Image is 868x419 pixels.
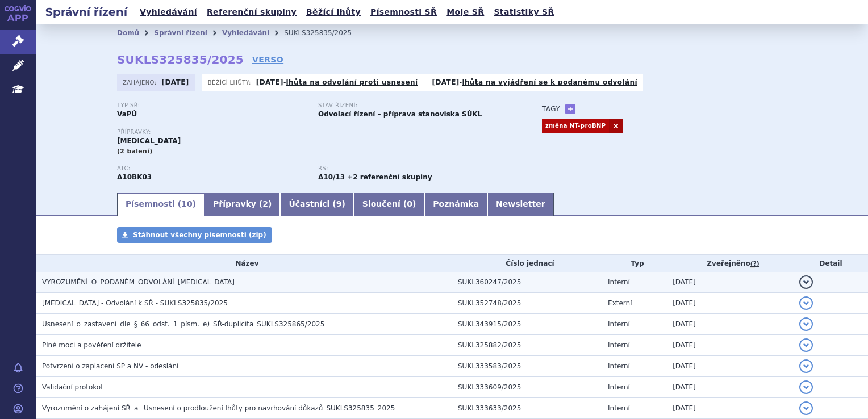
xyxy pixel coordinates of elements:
span: Interní [608,404,630,412]
p: ATC: [117,165,307,172]
strong: metformin a vildagliptin [318,173,345,181]
a: Statistiky SŘ [490,5,557,20]
span: 2 [262,199,268,208]
span: 0 [407,199,412,208]
a: Newsletter [487,193,554,216]
a: Poznámka [424,193,487,216]
a: lhůta na vyjádření se k podanému odvolání [462,78,637,86]
span: [MEDICAL_DATA] [117,137,181,145]
td: SUKL343915/2025 [452,314,602,335]
strong: [DATE] [256,78,283,86]
a: Účastníci (9) [280,193,353,216]
td: [DATE] [667,272,794,293]
span: Zahájeno: [123,78,158,87]
button: detail [799,275,813,289]
td: SUKL333609/2025 [452,377,602,398]
a: Písemnosti SŘ [367,5,440,20]
span: Plné moci a pověření držitele [42,341,141,349]
span: VYROZUMĚNÍ_O_PODANÉM_ODVOLÁNÍ_JARDIANCE [42,278,235,286]
td: [DATE] [667,398,794,419]
th: Název [36,255,452,272]
span: Validační protokol [42,383,103,391]
a: Správní řízení [154,29,207,37]
a: Domů [117,29,139,37]
p: - [432,78,637,87]
span: Interní [608,320,630,328]
button: detail [799,401,813,415]
a: lhůta na odvolání proti usnesení [286,78,418,86]
span: (2 balení) [117,148,153,155]
h3: Tagy [542,102,560,116]
a: Vyhledávání [222,29,269,37]
p: Stav řízení: [318,102,508,109]
td: [DATE] [667,335,794,356]
td: SUKL352748/2025 [452,293,602,314]
button: detail [799,380,813,394]
button: detail [799,338,813,352]
a: + [565,104,575,114]
h2: Správní řízení [36,4,136,20]
li: SUKLS325835/2025 [284,24,366,41]
span: Interní [608,278,630,286]
span: 10 [181,199,192,208]
strong: SUKLS325835/2025 [117,53,244,66]
strong: [DATE] [162,78,189,86]
p: Typ SŘ: [117,102,307,109]
span: Interní [608,362,630,370]
a: VERSO [252,54,283,65]
span: Interní [608,341,630,349]
th: Typ [602,255,667,272]
td: SUKL360247/2025 [452,272,602,293]
td: SUKL325882/2025 [452,335,602,356]
td: [DATE] [667,314,794,335]
abbr: (?) [750,260,759,268]
button: detail [799,296,813,310]
span: Jardiance - Odvolání k SŘ - SUKLS325835/2025 [42,299,228,307]
span: Stáhnout všechny písemnosti (zip) [133,231,266,239]
span: Potvrzení o zaplacení SP a NV - odeslání [42,362,178,370]
strong: [DATE] [432,78,460,86]
th: Zveřejněno [667,255,794,272]
span: Běžící lhůty: [208,78,253,87]
a: Referenční skupiny [203,5,300,20]
span: Interní [608,383,630,391]
strong: VaPÚ [117,110,137,118]
strong: +2 referenční skupiny [347,173,432,181]
a: Stáhnout všechny písemnosti (zip) [117,227,272,243]
td: SUKL333583/2025 [452,356,602,377]
a: Přípravky (2) [205,193,280,216]
td: [DATE] [667,377,794,398]
th: Detail [794,255,868,272]
p: - [256,78,418,87]
p: RS: [318,165,508,172]
span: Externí [608,299,632,307]
a: Vyhledávání [136,5,201,20]
button: detail [799,317,813,331]
span: Usnesení_o_zastavení_dle_§_66_odst._1_písm._e)_SŘ-duplicita_SUKLS325865/2025 [42,320,324,328]
a: změna NT-proBNP [542,119,609,133]
a: Moje SŘ [443,5,487,20]
span: Vyrozumění o zahájení SŘ_a_ Usnesení o prodloužení lhůty pro navrhování důkazů_SUKLS325835_2025 [42,404,395,412]
td: [DATE] [667,356,794,377]
button: detail [799,359,813,373]
strong: EMPAGLIFLOZIN [117,173,152,181]
p: Přípravky: [117,129,519,136]
td: [DATE] [667,293,794,314]
a: Písemnosti (10) [117,193,205,216]
a: Běžící lhůty [303,5,364,20]
a: Sloučení (0) [354,193,424,216]
td: SUKL333633/2025 [452,398,602,419]
span: 9 [336,199,342,208]
strong: Odvolací řízení – příprava stanoviska SÚKL [318,110,482,118]
th: Číslo jednací [452,255,602,272]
